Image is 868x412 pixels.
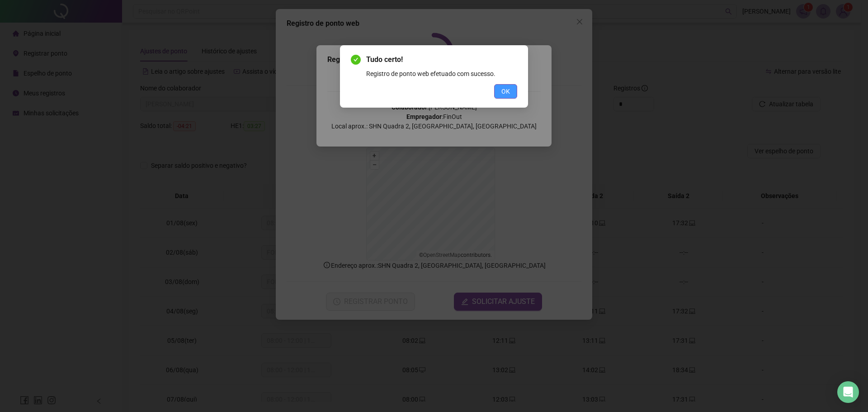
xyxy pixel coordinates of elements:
[501,86,510,96] span: OK
[837,381,859,403] div: Open Intercom Messenger
[366,69,517,79] div: Registro de ponto web efetuado com sucesso.
[351,55,361,65] span: check-circle
[494,84,517,99] button: OK
[366,54,517,65] span: Tudo certo!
